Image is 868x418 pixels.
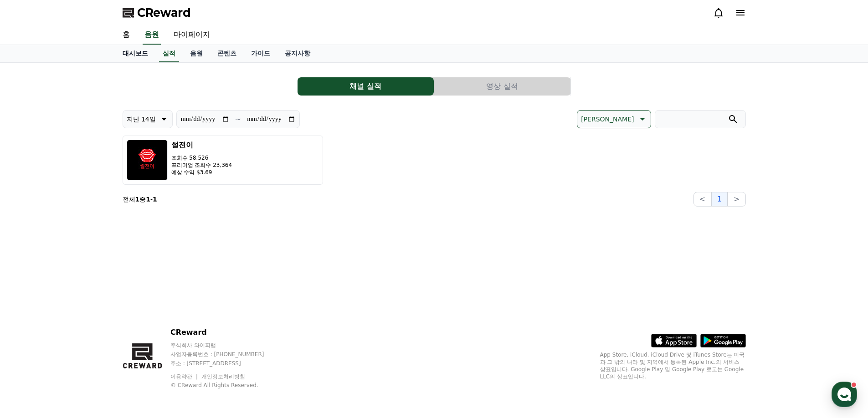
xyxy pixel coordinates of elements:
a: 실적 [159,45,179,62]
strong: 1 [135,196,140,203]
p: [PERSON_NAME] [581,113,634,126]
img: 썰전이 [127,140,168,181]
a: 홈 [3,288,60,311]
button: 썰전이 조회수 58,526 프리미엄 조회수 23,364 예상 수익 $3.69 [123,136,323,185]
button: 1 [711,192,728,206]
strong: 1 [146,196,150,203]
p: 주소 : [STREET_ADDRESS] [170,360,282,367]
p: 예상 수익 $3.69 [171,169,232,176]
strong: 1 [153,196,157,203]
a: 가이드 [244,45,277,62]
a: 공지사항 [277,45,318,62]
a: 이용약관 [170,373,199,380]
p: ~ [235,114,241,125]
a: CReward [123,5,191,20]
button: < [693,192,711,206]
a: 홈 [115,25,137,45]
span: CReward [137,5,191,20]
h3: 썰전이 [171,140,232,151]
span: 홈 [29,302,34,309]
p: 프리미엄 조회수 23,364 [171,161,232,169]
a: 콘텐츠 [210,45,244,62]
a: 대시보드 [115,45,155,62]
a: 마이페이지 [166,25,217,45]
p: 지난 14일 [127,113,156,126]
a: 개인정보처리방침 [201,373,245,380]
a: 음원 [143,25,161,45]
p: © CReward All Rights Reserved. [170,382,282,389]
p: CReward [170,327,282,338]
p: 전체 중 - [123,195,157,204]
button: 영상 실적 [434,77,570,96]
button: 지난 14일 [123,110,173,128]
a: 설정 [118,288,175,311]
p: 주식회사 와이피랩 [170,342,282,349]
span: 설정 [141,302,152,309]
p: 사업자등록번호 : [PHONE_NUMBER] [170,351,282,358]
button: > [728,192,745,206]
p: App Store, iCloud, iCloud Drive 및 iTunes Store는 미국과 그 밖의 나라 및 지역에서 등록된 Apple Inc.의 서비스 상표입니다. Goo... [600,351,746,380]
a: 음원 [183,45,210,62]
span: 대화 [83,302,94,310]
a: 대화 [60,288,118,311]
button: [PERSON_NAME] [577,110,651,128]
p: 조회수 58,526 [171,154,232,161]
a: 채널 실적 [298,77,434,96]
button: 채널 실적 [298,77,434,96]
